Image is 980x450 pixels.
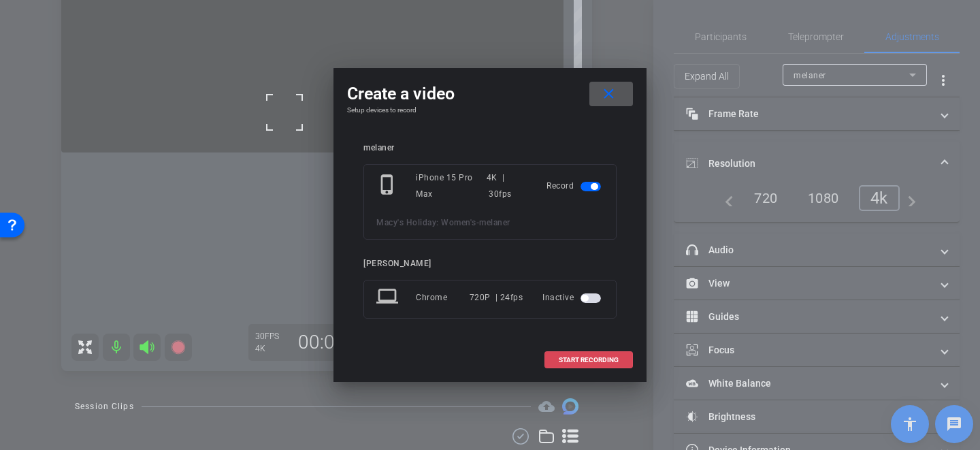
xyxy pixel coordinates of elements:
[544,351,633,368] button: START RECORDING
[416,285,470,310] div: Chrome
[470,285,523,310] div: 720P | 24fps
[416,170,487,202] div: iPhone 15 Pro Max
[376,218,476,227] span: Macy's Holiday: Women's
[542,285,604,310] div: Inactive
[600,86,617,103] mat-icon: close
[546,170,604,202] div: Record
[363,259,617,269] div: [PERSON_NAME]
[487,170,527,202] div: 4K | 30fps
[363,143,617,153] div: melaner
[376,174,401,198] mat-icon: phone_iphone
[476,218,480,227] span: -
[479,218,510,227] span: melaner
[559,357,619,364] span: START RECORDING
[347,106,633,114] h4: Setup devices to record
[347,82,633,106] div: Create a video
[376,285,401,310] mat-icon: laptop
